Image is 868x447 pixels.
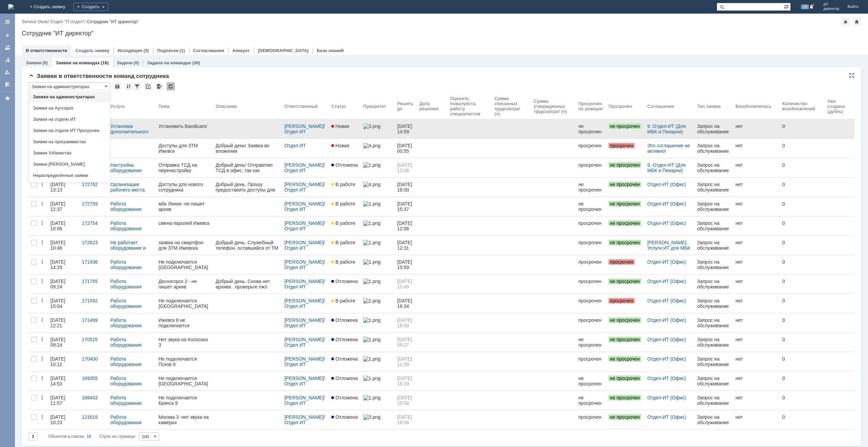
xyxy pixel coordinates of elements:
[736,162,777,168] div: нет
[82,259,105,265] div: 171936
[48,236,79,255] a: [DATE] 10:46
[695,197,733,216] a: Запрос на обслуживание
[645,93,695,119] th: Соглашение
[48,275,79,294] a: [DATE] 09:24
[50,240,67,251] div: [DATE] 10:46
[579,201,603,212] div: не просрочен
[144,82,152,90] div: Скопировать ссылку на список
[608,259,634,265] span: просрочен
[363,220,380,226] img: 1.png
[780,216,825,235] a: 0
[79,216,107,235] a: 172754
[395,178,417,197] a: [DATE] 16:00
[397,259,414,270] span: [DATE] 15:59
[110,279,145,306] a: Работа оборудования видеоконтроля (для отдела качества)
[113,82,121,90] div: Сохранить вид
[363,240,380,245] img: 1.png
[782,220,822,226] div: 0
[579,298,603,303] div: просрочен
[606,197,645,216] a: не просрочен
[733,216,780,235] a: нет
[647,104,674,109] div: Соглашение
[193,48,224,53] a: Согласования
[26,60,41,65] a: Заявки
[158,259,210,270] div: Не подключается [GEOGRAPHIC_DATA] 7
[79,197,107,216] a: 172759
[329,197,361,216] a: В работе
[782,279,822,284] div: 0
[608,240,641,245] span: не просрочен
[331,259,355,265] span: В работе
[361,275,395,294] a: 1.png
[82,201,105,206] div: 172759
[329,139,361,158] a: Новая
[782,259,822,265] div: 0
[79,294,107,313] a: 171592
[576,275,606,294] a: просрочен
[124,82,133,90] div: Сортировка...
[395,119,417,138] a: [DATE] 14:59
[491,93,531,119] th: Сумма списанных трудозатрат (ч)
[823,3,839,7] span: ИТ
[82,298,105,303] div: 171592
[284,245,306,251] a: Отдел ИТ
[606,216,645,235] a: не просрочен
[158,298,210,309] div: Не подключается [GEOGRAPHIC_DATA] 12
[284,284,306,289] a: Отдел ИТ
[576,158,606,177] a: просрочен
[50,298,67,309] div: [DATE] 15:04
[110,104,124,109] div: Услуга
[395,255,417,274] a: [DATE] 15:59
[736,259,777,265] div: нет
[782,240,822,245] div: 0
[395,275,417,294] a: [DATE] 15:49
[397,143,414,154] span: [DATE] 00:55
[576,294,606,313] a: просрочен
[156,275,213,294] a: Десногорск 2 - не пишет архив
[647,279,686,284] a: Отдел-ИТ (Офис)
[736,143,777,148] div: нет
[579,240,603,245] div: просрочен
[147,60,191,65] a: Задачи на командах
[284,206,306,212] a: Отдел ИТ
[447,93,491,119] th: Oцените, пожалуйста, работу специалистов
[156,255,213,274] a: Не подключается [GEOGRAPHIC_DATA] 7
[733,93,780,119] th: Возобновлялась
[284,187,306,193] a: Отдел ИТ
[82,220,105,226] div: 172754
[331,143,349,148] span: Новая
[606,119,645,138] a: не просрочен
[697,143,730,154] div: Запрос на обслуживание
[156,119,213,138] a: Установить Bandicam/
[284,182,323,187] a: [PERSON_NAME]
[576,236,606,255] a: просрочен
[419,101,439,111] div: Дата решения
[331,162,358,168] span: Отложена
[2,54,13,65] a: Заявки в моей ответственности
[363,201,380,206] img: 1.png
[608,182,641,187] span: не просрочен
[697,104,721,109] div: Тип заявки
[606,139,645,158] a: просрочен
[2,67,13,78] a: Мои заявки
[48,255,79,274] a: [DATE] 14:29
[397,279,414,289] span: [DATE] 15:49
[284,143,306,148] a: Отдел ИТ
[841,18,850,26] div: Добавить в избранное
[331,104,346,109] div: Статус
[606,236,645,255] a: не просрочен
[697,201,730,212] div: Запрос на обслуживание
[155,82,164,90] div: Экспорт списка
[156,294,213,313] a: Не подключается [GEOGRAPHIC_DATA] 12
[395,158,417,177] a: [DATE] 12:36
[361,119,395,138] a: 3.png
[647,220,686,226] a: Отдел-ИТ (Офис)
[647,143,691,154] a: Это соглашение не активно!
[736,240,777,245] div: нет
[494,96,523,116] div: Сумма списанных трудозатрат (ч)
[56,60,100,65] a: Заявки на командах
[606,294,645,313] a: просрочен
[284,104,318,109] div: Ответственный
[363,298,380,303] img: 1.png
[284,123,323,129] a: [PERSON_NAME]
